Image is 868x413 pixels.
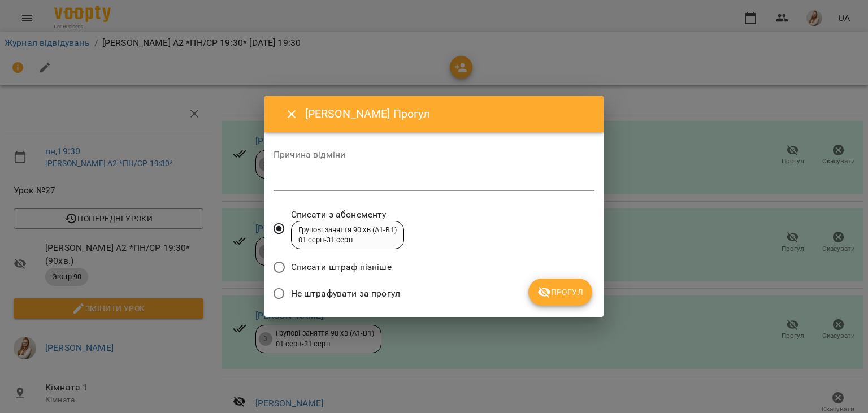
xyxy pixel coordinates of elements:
button: Close [278,101,305,128]
label: Причина відміни [274,150,594,159]
div: Групові заняття 90 хв (А1-В1) 01 серп - 31 серп [298,225,397,246]
h6: [PERSON_NAME] Прогул [305,105,590,123]
span: Не штрафувати за прогул [291,287,400,301]
button: Прогул [528,279,592,306]
span: Списати з абонементу [291,208,404,221]
span: Прогул [537,285,583,299]
span: Списати штраф пізніше [291,260,392,274]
